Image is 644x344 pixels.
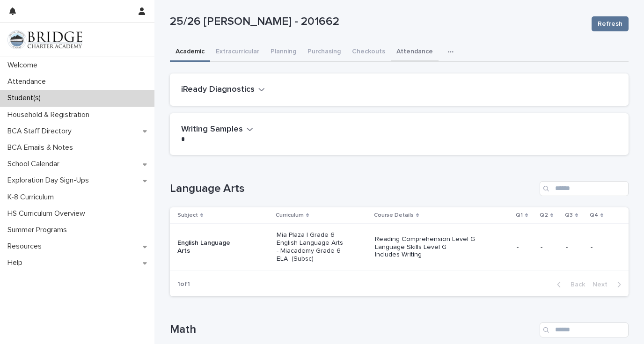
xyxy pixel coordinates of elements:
[589,280,629,289] button: Next
[170,43,210,62] button: Academic
[591,243,614,251] p: -
[181,124,253,135] button: Writing Samples
[590,210,598,220] p: Q4
[302,43,346,62] button: Purchasing
[346,43,391,62] button: Checkouts
[181,124,243,135] h2: Writing Samples
[276,210,304,220] p: Curriculum
[4,77,53,86] p: Attendance
[565,281,585,288] span: Back
[391,43,439,62] button: Attendance
[170,15,584,29] p: 25/26 [PERSON_NAME] - 201662
[565,210,573,220] p: Q3
[4,209,93,218] p: HS Curriculum Overview
[375,235,509,259] p: Reading Comprehension Level G Language Skills Level G Includes Writing
[4,127,79,136] p: BCA Staff Directory
[540,210,548,220] p: Q2
[4,176,96,185] p: Exploration Day Sign-Ups
[4,193,61,202] p: K-8 Curriculum
[541,243,558,251] p: -
[592,16,629,31] button: Refresh
[4,160,67,168] p: School Calendar
[265,43,302,62] button: Planning
[170,323,536,337] h1: Math
[170,273,198,296] p: 1 of 1
[4,242,49,251] p: Resources
[7,30,82,49] img: V1C1m3IdTEidaUdm9Hs0
[516,210,523,220] p: Q1
[4,61,45,70] p: Welcome
[4,94,48,102] p: Student(s)
[170,224,629,271] tr: English Language ArtsMia Plaza | Grade 6 English Language Arts - Miacademy Grade 6 ELA (Subsc)Rea...
[517,243,533,251] p: -
[181,85,265,95] button: iReady Diagnostics
[4,110,97,119] p: Household & Registration
[210,43,265,62] button: Extracurricular
[593,281,613,288] span: Next
[549,280,589,289] button: Back
[540,181,629,196] input: Search
[4,143,80,152] p: BCA Emails & Notes
[277,231,344,263] p: Mia Plaza | Grade 6 English Language Arts - Miacademy Grade 6 ELA (Subsc)
[177,210,198,220] p: Subject
[181,85,255,95] h2: iReady Diagnostics
[540,322,629,337] input: Search
[566,243,583,251] p: -
[4,258,30,267] p: Help
[177,239,244,255] p: English Language Arts
[598,19,622,29] span: Refresh
[4,226,74,234] p: Summer Programs
[374,210,414,220] p: Course Details
[170,182,536,196] h1: Language Arts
